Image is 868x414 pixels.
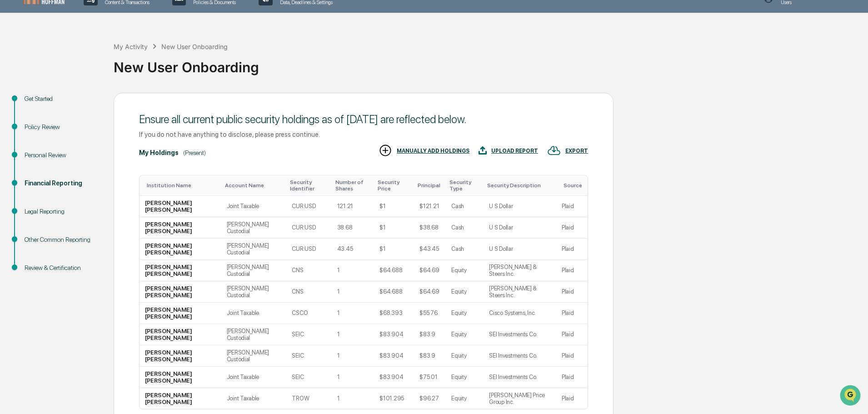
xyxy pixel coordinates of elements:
[221,367,287,388] td: Joint Taxable
[64,154,110,161] a: Powered byPylon
[556,388,588,409] td: Plaid
[446,367,484,388] td: Equity
[414,345,446,367] td: $83.9
[484,239,556,260] td: U S Dollar
[140,239,221,260] td: [PERSON_NAME] [PERSON_NAME]
[414,303,446,324] td: $55.76
[414,196,446,217] td: $121.21
[25,150,99,160] div: Personal Review
[484,281,556,303] td: [PERSON_NAME] & Steers Inc.
[140,196,221,217] td: [PERSON_NAME] [PERSON_NAME]
[491,148,538,154] div: UPLOAD REPORT
[556,217,588,239] td: Plaid
[332,324,374,345] td: 1
[9,115,16,123] div: 🖐️
[114,52,863,75] div: New User Onboarding
[839,384,863,409] iframe: Open customer support
[25,235,99,244] div: Other Common Reporting
[25,94,99,104] div: Get Started
[414,281,446,303] td: $64.69
[378,179,410,192] div: Toggle SortBy
[556,303,588,324] td: Plaid
[114,43,148,50] div: My Activity
[374,281,414,303] td: $64.688
[139,130,588,138] div: If you do not have anything to disclose, please press continue.
[484,345,556,367] td: SEI Investments Co.
[183,149,206,156] div: (Present)
[139,113,588,126] div: Ensure all current public security holdings as of [DATE] are reflected below.
[332,303,374,324] td: 1
[446,217,484,239] td: Cash
[18,132,57,141] span: Data Lookup
[9,133,16,140] div: 🔎
[221,388,287,409] td: Joint Taxable
[140,388,221,409] td: [PERSON_NAME] [PERSON_NAME]
[332,217,374,239] td: 38.68
[31,79,115,86] div: We're available if you need us!
[374,260,414,281] td: $64.688
[484,303,556,324] td: Cisco Systems, Inc.
[446,239,484,260] td: Cash
[484,324,556,345] td: SEI Investments Co.
[140,303,221,324] td: [PERSON_NAME] [PERSON_NAME]
[414,217,446,239] td: $38.68
[446,303,484,324] td: Equity
[139,149,179,156] div: My Holdings
[286,239,331,260] td: CUR:USD
[556,281,588,303] td: Plaid
[66,115,73,123] div: 🗄️
[374,303,414,324] td: $68.393
[332,281,374,303] td: 1
[484,367,556,388] td: SEI Investments Co.
[140,345,221,367] td: [PERSON_NAME] [PERSON_NAME]
[374,239,414,260] td: $1
[5,128,61,145] a: 🔎Data Lookup
[140,217,221,239] td: [PERSON_NAME] [PERSON_NAME]
[479,144,487,157] img: UPLOAD REPORT
[556,260,588,281] td: Plaid
[414,239,446,260] td: $43.45
[414,324,446,345] td: $83.9
[374,324,414,345] td: $83.904
[397,148,469,154] div: MANUALLY ADD HOLDINGS
[414,388,446,409] td: $96.27
[374,345,414,367] td: $83.904
[31,70,149,79] div: Start new chat
[25,122,99,132] div: Policy Review
[221,303,287,324] td: Joint Taxable
[332,196,374,217] td: 121.21
[9,19,165,34] p: How can we help?
[484,217,556,239] td: U S Dollar
[414,260,446,281] td: $64.69
[379,144,392,157] img: MANUALLY ADD HOLDINGS
[9,70,25,86] img: 1746055101610-c473b297-6a78-478c-a979-82029cc54cd1
[484,260,556,281] td: [PERSON_NAME] & Steers Inc.
[332,345,374,367] td: 1
[221,260,287,281] td: [PERSON_NAME] Custodial
[25,263,99,273] div: Review & Certification
[25,179,99,188] div: Financial Reporting
[290,179,328,192] div: Toggle SortBy
[374,196,414,217] td: $1
[286,367,331,388] td: SEIC
[446,196,484,217] td: Cash
[556,239,588,260] td: Plaid
[446,281,484,303] td: Equity
[332,260,374,281] td: 1
[286,303,331,324] td: CSCO
[484,196,556,217] td: U S Dollar
[221,324,287,345] td: [PERSON_NAME] Custodial
[487,182,553,189] div: Toggle SortBy
[286,196,331,217] td: CUR:USD
[332,388,374,409] td: 1
[286,260,331,281] td: CNS
[75,115,113,124] span: Attestations
[147,182,218,189] div: Toggle SortBy
[161,43,228,50] div: New User Onboarding
[286,345,331,367] td: SEIC
[25,207,99,216] div: Legal Reporting
[5,111,62,127] a: 🖐️Preclearance
[155,72,165,83] button: Start new chat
